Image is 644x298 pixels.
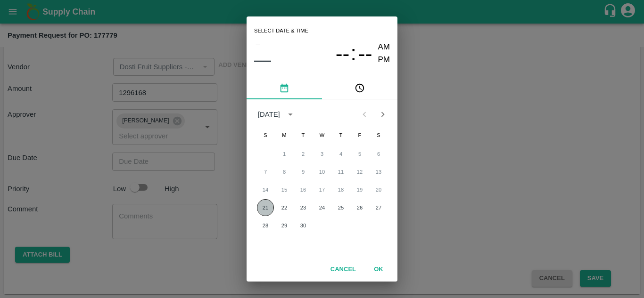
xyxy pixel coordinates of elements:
button: 30 [295,217,312,234]
button: –– [254,50,271,69]
button: calendar view is open, switch to year view [283,107,298,122]
button: -- [358,41,372,66]
button: 29 [276,217,293,234]
button: AM [378,41,390,54]
button: – [254,38,262,50]
button: -- [336,41,350,66]
button: Next month [374,105,392,123]
button: 26 [351,199,368,216]
span: Tuesday [295,126,312,145]
button: 24 [314,199,330,216]
span: Friday [351,126,368,145]
span: -- [358,41,372,66]
button: 28 [257,217,274,234]
span: : [350,41,356,66]
button: 25 [332,199,349,216]
button: 23 [295,199,312,216]
div: [DATE] [258,109,280,120]
span: – [256,38,260,50]
button: pick time [322,77,397,99]
span: Thursday [332,126,349,145]
span: Saturday [370,126,387,145]
span: -- [336,41,350,66]
button: 21 [257,199,274,216]
button: PM [378,54,390,66]
span: Select date & time [254,24,308,38]
button: OK [363,261,394,278]
span: Sunday [257,126,274,145]
button: 22 [276,199,293,216]
span: Wednesday [314,126,330,145]
span: Monday [276,126,293,145]
button: Cancel [327,261,360,278]
button: pick date [247,77,322,99]
button: 27 [370,199,387,216]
